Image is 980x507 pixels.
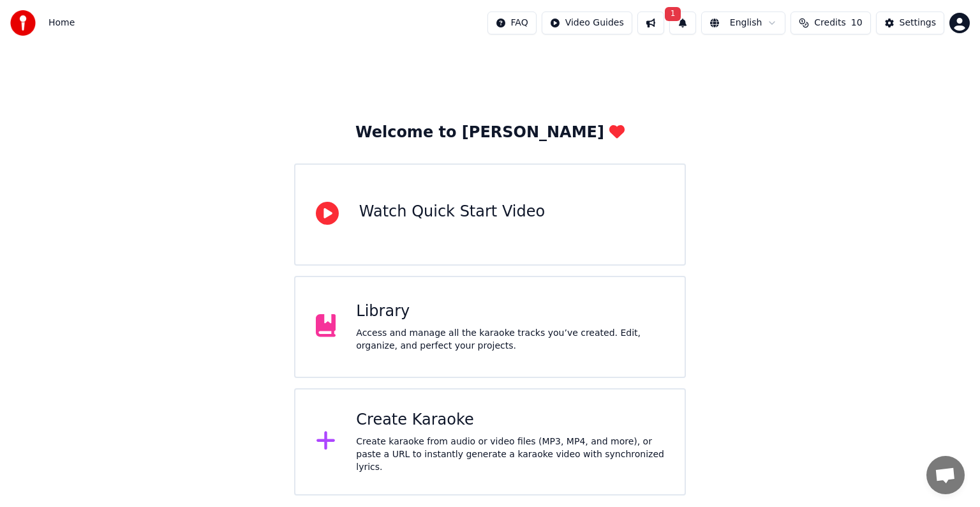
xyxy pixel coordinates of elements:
button: Settings [876,11,944,34]
img: youka [10,10,36,36]
nav: breadcrumb [48,17,75,29]
span: Credits [814,17,845,29]
div: Settings [900,17,936,29]
button: Video Guides [542,11,632,34]
span: 1 [665,7,681,21]
button: 1 [669,11,696,34]
div: Watch Quick Start Video [359,202,545,222]
span: 10 [851,17,863,29]
div: Welcome to [PERSON_NAME] [355,123,625,143]
div: Open chat [926,456,965,494]
div: Library [356,301,664,322]
button: Credits10 [791,11,870,34]
div: Access and manage all the karaoke tracks you’ve created. Edit, organize, and perfect your projects. [356,327,664,352]
span: Home [48,17,75,29]
div: Create karaoke from audio or video files (MP3, MP4, and more), or paste a URL to instantly genera... [356,435,664,474]
div: Create Karaoke [356,410,664,430]
button: FAQ [487,11,537,34]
